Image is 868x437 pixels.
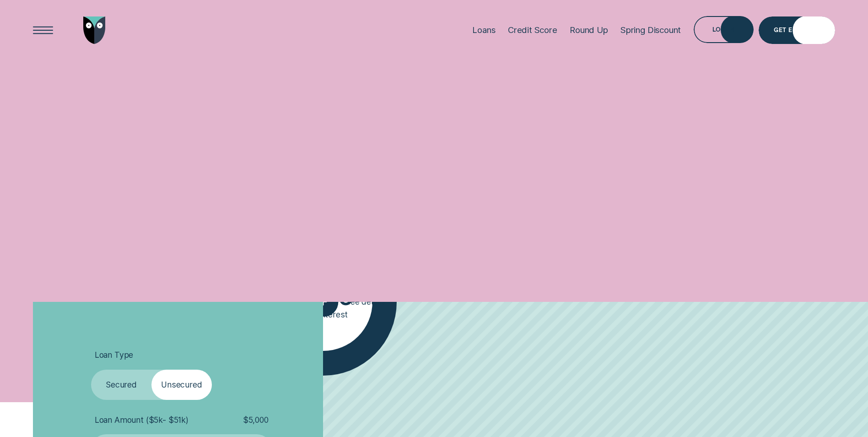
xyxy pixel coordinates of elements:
[95,415,189,425] span: Loan Amount ( $5k - $51k )
[243,415,269,425] span: $ 5,000
[620,25,681,35] div: Spring Discount
[694,16,754,43] button: Log in
[83,16,106,44] img: Wisr
[508,25,557,35] div: Credit Score
[33,95,294,222] h4: Doing the maths is smart
[30,16,57,44] button: Open Menu
[95,350,133,360] span: Loan Type
[759,16,835,44] a: Get Estimate
[472,25,495,35] div: Loans
[151,370,212,400] label: Unsecured
[91,370,151,400] label: Secured
[570,25,608,35] div: Round Up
